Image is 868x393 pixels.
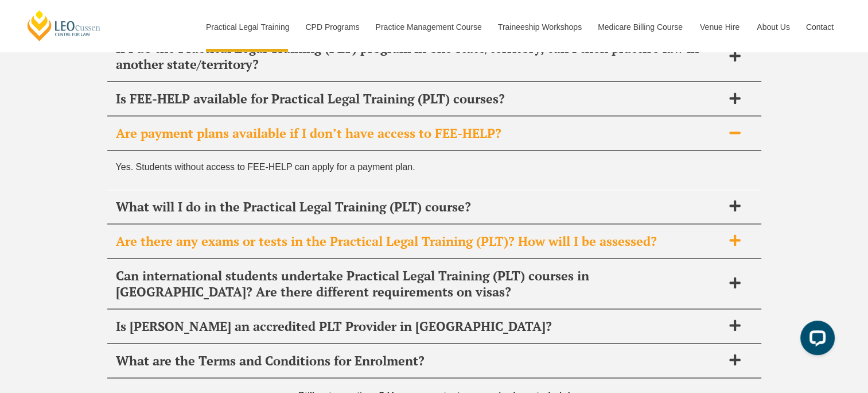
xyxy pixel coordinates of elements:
[748,2,797,52] a: About Us
[116,40,723,72] h2: If I do the Practical Legal Training (PLT) program in one state/territory, can I then practise la...
[116,91,723,107] h2: Is FEE-HELP available for Practical Legal Training (PLT) courses?
[116,233,723,249] h2: Are there any exams or tests in the Practical Legal Training (PLT)? How will I be assessed?
[116,162,415,172] span: Yes. Students without access to FEE-HELP can apply for a payment plan.
[489,2,589,52] a: Traineeship Workshops
[116,199,723,215] h2: What will I do in the Practical Legal Training (PLT) course?
[367,2,489,52] a: Practice Management Course
[297,2,367,52] a: CPD Programs
[116,125,723,141] h2: Are payment plans available if I don’t have access to FEE-HELP?
[791,316,839,364] iframe: LiveChat chat widget
[116,268,723,300] h2: Can international students undertake Practical Legal Training (PLT) courses in [GEOGRAPHIC_DATA]?...
[691,2,748,52] a: Venue Hire
[589,2,691,52] a: Medicare Billing Course
[116,353,723,369] h2: What are the Terms and Conditions for Enrolment?
[116,318,723,334] h2: Is [PERSON_NAME] an accredited PLT Provider in [GEOGRAPHIC_DATA]?
[197,2,297,52] a: Practical Legal Training
[797,2,842,52] a: Contact
[26,9,102,42] a: [PERSON_NAME] Centre for Law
